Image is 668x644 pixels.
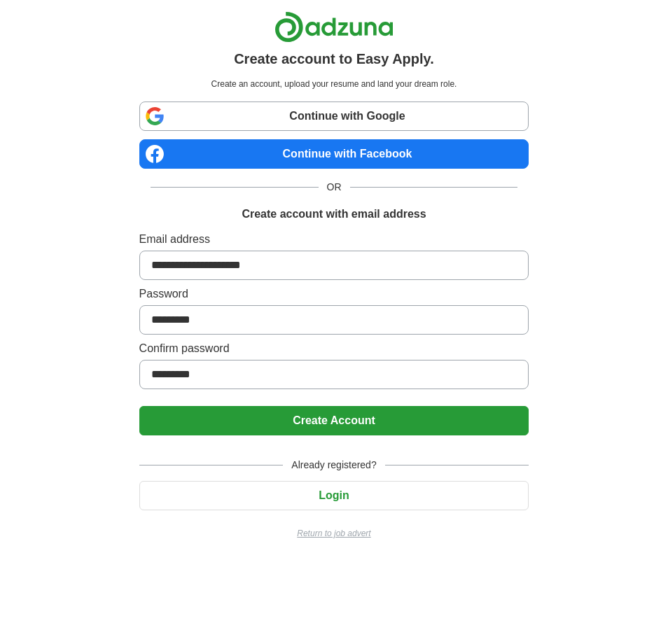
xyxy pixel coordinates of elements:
img: Adzuna logo [274,11,394,43]
label: Email address [139,231,529,248]
label: Password [139,286,529,302]
a: Continue with Facebook [139,139,529,169]
button: Login [139,481,529,510]
span: Already registered? [283,458,384,472]
a: Login [139,489,529,501]
h1: Create account to Easy Apply. [234,48,434,69]
span: OR [319,180,350,195]
a: Return to job advert [139,527,529,540]
p: Create an account, upload your resume and land your dream role. [142,78,527,90]
h1: Create account with email address [242,206,426,223]
a: Continue with Google [139,101,529,131]
button: Create Account [139,406,529,435]
label: Confirm password [139,340,529,357]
